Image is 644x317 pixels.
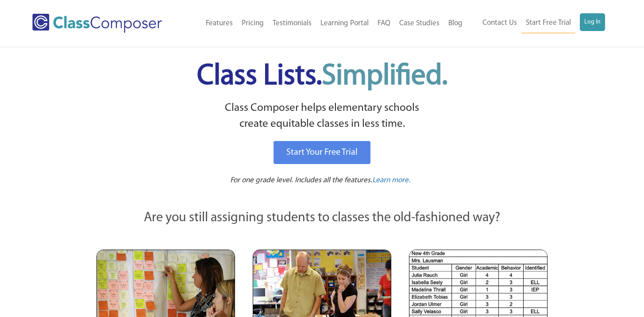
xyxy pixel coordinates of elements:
a: FAQ [373,14,395,33]
span: Learn more. [372,176,410,184]
a: Case Studies [395,14,444,33]
p: Class Composer helps elementary schools create equitable classes in less time. [95,100,549,133]
nav: Header Menu [467,13,605,33]
span: Class Lists. [197,62,447,91]
a: Start Free Trial [521,13,575,33]
a: Learn more. [372,175,410,186]
a: Testimonials [268,14,316,33]
a: Contact Us [478,13,521,33]
a: Start Your Free Trial [274,141,370,164]
a: Features [201,14,237,33]
a: Blog [444,14,467,33]
a: Pricing [237,14,268,33]
p: Are you still assigning students to classes the old-fashioned way? [96,208,548,228]
span: For one grade level. Includes all the features. [230,176,372,184]
a: Log In [580,13,605,31]
img: Class Composer [32,14,162,33]
nav: Header Menu [184,14,467,33]
a: Learning Portal [316,14,373,33]
span: Start Your Free Trial [286,148,358,157]
span: Simplified. [322,62,447,91]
